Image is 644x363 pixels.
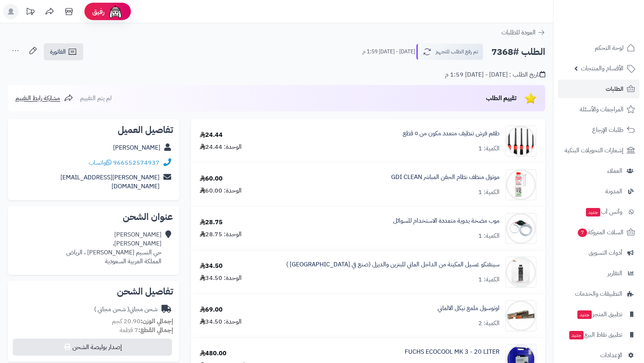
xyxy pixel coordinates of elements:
span: جديد [569,331,584,339]
h2: تفاصيل الشحن [14,287,173,296]
div: الوحدة: 28.75 [200,230,242,239]
span: التطبيقات والخدمات [575,288,622,299]
small: 7 قطعة [120,326,173,335]
a: تطبيق المتجرجديد [558,305,639,324]
a: FUCHS ECOCOOL MK 3 - 20 LITER [405,348,500,356]
span: العملاء [607,165,622,176]
a: لوحة التحكم [558,39,639,57]
a: المراجعات والأسئلة [558,100,639,119]
span: طلبات الإرجاع [592,124,623,135]
small: [DATE] - [DATE] 1:59 م [362,48,415,56]
span: المدونة [605,186,622,197]
span: وآتس آب [585,206,622,217]
span: المراجعات والأسئلة [580,104,623,115]
a: تحديثات المنصة [21,4,40,21]
span: ( شحن مجاني ) [94,305,129,314]
a: طقم فرش تنظيف متعدد مكون من ٥ قطع [403,129,500,138]
span: العودة للطلبات [501,28,536,37]
button: تم رفع الطلب للتجهيز [416,44,483,60]
img: 1683628634-gdi%201682787346128-motul-gdi-reiniger-300-ml_1-90x90.jpg [506,169,536,200]
img: 1683458446-10800-90x90.jpg [506,213,536,244]
a: مشاركة رابط التقييم [15,94,73,103]
h2: الطلب #7368 [491,44,545,60]
a: الطلبات [558,80,639,98]
a: التقارير [558,264,639,283]
a: التطبيقات والخدمات [558,285,639,303]
div: 480.00 [200,349,227,358]
div: [PERSON_NAME] [PERSON_NAME]، حي النسيم [PERSON_NAME] ، الرياض المملكة العربية السعودية [66,230,161,266]
span: جديد [586,208,600,216]
div: 24.44 [200,131,223,140]
div: الوحدة: 24.44 [200,143,242,152]
a: [PERSON_NAME][EMAIL_ADDRESS][DOMAIN_NAME] [60,173,160,191]
a: العودة للطلبات [501,28,545,37]
div: الوحدة: 34.50 [200,274,242,283]
a: موتول منظف نظام الحقن المباشر GDI CLEAN [391,173,500,182]
h2: عنوان الشحن [14,212,173,222]
img: 1710243821-SENFINECO%20MOTOR%20FLUSH-90x90.jpeg [506,257,536,288]
span: تقييم الطلب [486,94,517,103]
div: شحن مجاني [94,305,158,314]
a: 966552574937 [113,158,160,167]
a: الفاتورة [44,43,83,60]
a: واتساب [89,158,112,167]
strong: إجمالي القطع: [138,326,173,335]
div: تاريخ الطلب : [DATE] - [DATE] 1:59 م [445,70,545,79]
span: 7 [577,228,587,237]
span: لوحة التحكم [595,43,623,53]
span: التقارير [608,268,622,279]
span: السلات المتروكة [577,227,623,238]
span: تطبيق نقاط البيع [568,329,622,340]
div: الكمية: 1 [478,275,500,284]
span: مشاركة رابط التقييم [15,94,60,103]
div: 69.00 [200,305,223,314]
span: الإعدادات [600,350,622,361]
span: تطبيق المتجر [577,309,622,320]
strong: إجمالي الوزن: [141,317,173,326]
span: لم يتم التقييم [80,94,112,103]
img: logo-2.png [591,13,637,29]
a: اوتوسول ملمع نيكل الالماني [438,304,500,313]
a: طلبات الإرجاع [558,121,639,139]
div: 28.75 [200,218,223,227]
a: سينفنكو غسيل المكينة من الداخل الماني للبنزين والديزل (صنع في [GEOGRAPHIC_DATA] ) [286,260,500,269]
a: العملاء [558,162,639,180]
img: 1721214858-autosol-edel-chromglanz-chrom-politur-metall-metallpolitur-75ml-90x90.jpg [506,300,536,331]
img: ai-face.png [108,4,123,19]
div: الوحدة: 34.50 [200,317,242,326]
span: الطلبات [606,84,623,94]
a: موب مضخة يدوية متعددة الاستخدام للسوائل [393,216,500,225]
button: إصدار بوليصة الشحن [13,339,172,356]
div: الكمية: 1 [478,232,500,240]
div: الوحدة: 60.00 [200,186,242,195]
a: [PERSON_NAME] [113,143,160,152]
span: إشعارات التحويلات البنكية [565,145,623,156]
div: 60.00 [200,174,223,183]
span: رفيق [92,7,105,16]
a: المدونة [558,182,639,201]
div: 34.50 [200,262,223,271]
div: الكمية: 2 [478,319,500,328]
span: الفاتورة [50,47,66,56]
div: الكمية: 1 [478,144,500,153]
a: وآتس آبجديد [558,203,639,221]
a: تطبيق نقاط البيعجديد [558,326,639,344]
span: أدوات التسويق [589,247,622,258]
a: أدوات التسويق [558,244,639,262]
span: جديد [577,310,592,319]
small: 20.90 كجم [112,317,173,326]
span: الأقسام والمنتجات [581,63,623,74]
div: الكمية: 1 [478,188,500,197]
a: إشعارات التحويلات البنكية [558,141,639,160]
img: 420e549b-d23b-4688-a644-9091d144f1ac-90x90.jpg [506,126,536,157]
a: السلات المتروكة7 [558,223,639,242]
h2: تفاصيل العميل [14,125,173,135]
